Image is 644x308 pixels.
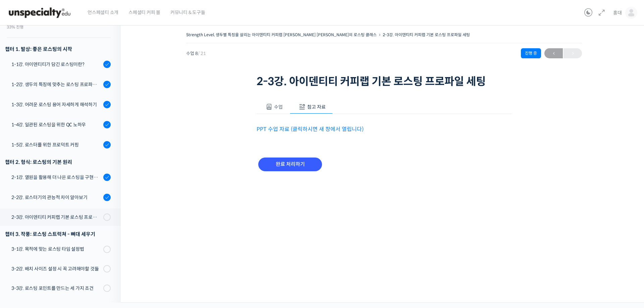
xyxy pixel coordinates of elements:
div: 3-1강. 목적에 맞는 로스팅 타임 설정법 [11,245,101,253]
span: 수업 [274,104,283,110]
div: 2-3강. 아이덴티티 커피랩 기본 로스팅 프로파일 세팅 [11,213,101,221]
input: 완료 처리하기 [258,158,322,171]
div: 진행 중 [521,48,541,58]
div: 챕터 3. 작풍: 로스팅 스트럭쳐 - 뼈대 세우기 [5,230,111,239]
div: 1-1강. 아이덴티티가 담긴 로스팅이란? [11,61,101,68]
div: 2-2강. 로스터기의 관능적 차이 알아보기 [11,194,101,201]
a: 홈 [2,212,44,229]
span: ← [544,49,563,58]
a: 대화 [44,212,87,229]
span: / 21 [198,51,206,56]
span: 홍대 [613,10,622,16]
div: 1-3강. 어려운 로스팅 용어 자세하게 해석하기 [11,101,101,108]
span: 설정 [104,223,112,228]
span: 참고 자료 [307,104,326,110]
a: Strength Level, 생두별 특징을 살리는 아이덴티티 커피랩 [PERSON_NAME] [PERSON_NAME]의 로스팅 클래스 [186,32,377,37]
h3: 챕터 1. 발상: 좋은 로스팅의 시작 [5,45,111,54]
div: 1-4강. 일관된 로스팅을 위한 QC 노하우 [11,121,101,128]
span: 홈 [21,223,25,228]
a: 2-3강. 아이덴티티 커피랩 기본 로스팅 프로파일 세팅 [383,32,470,37]
h1: 2-3강. 아이덴티티 커피랩 기본 로스팅 프로파일 세팅 [257,75,512,88]
a: PPT 수업 자료 (클릭하시면 새 창에서 열립니다) [257,126,364,133]
div: 3-3강. 로스팅 포인트를 만드는 세 가지 조건 [11,285,101,292]
div: 1-5강. 로스터를 위한 프로덕트 커핑 [11,141,101,148]
div: 3-2강. 배치 사이즈 설정 시 꼭 고려해야할 것들 [11,265,101,272]
div: 33% 진행 [7,25,111,29]
a: 설정 [87,212,129,229]
div: 2-1강. 열원을 활용해 더 나은 로스팅을 구현하는 방법 [11,174,101,181]
span: 수업 8 [186,51,206,56]
div: 1-2강. 생두의 특징에 맞추는 로스팅 프로파일 'Stength Level' [11,81,101,88]
span: 대화 [61,223,69,228]
a: ←이전 [544,48,563,58]
div: 챕터 2. 형식: 로스팅의 기본 원리 [5,158,111,167]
